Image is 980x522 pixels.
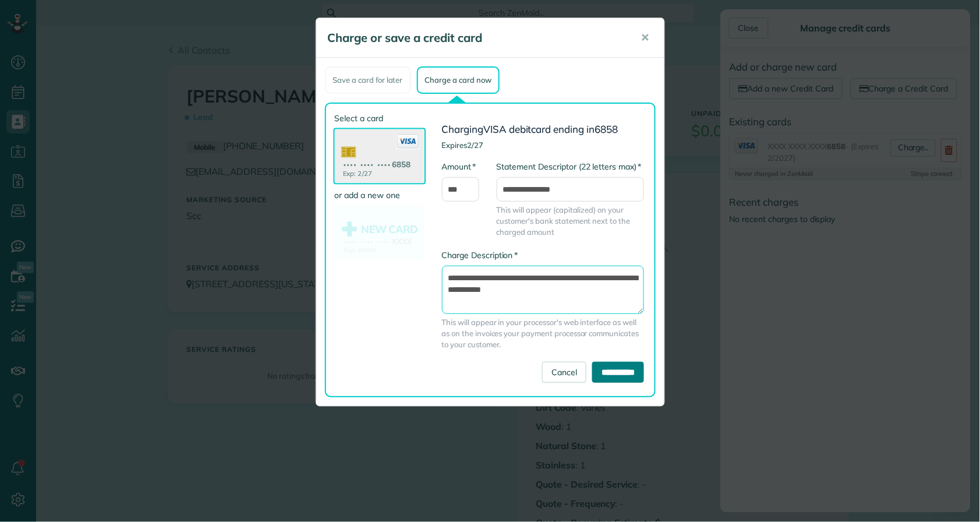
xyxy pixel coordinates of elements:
[595,123,618,135] span: 6858
[641,31,650,44] span: ✕
[509,123,532,135] span: debit
[442,161,476,172] label: Amount
[328,30,625,46] h5: Charge or save a credit card
[325,66,411,94] div: Save a card for later
[335,112,424,124] label: Select a card
[442,249,518,261] label: Charge Description
[442,141,645,149] h4: Expires
[417,66,500,94] div: Charge a card now
[497,204,644,238] span: This will appear (capitalized) on your customer's bank statement next to the charged amount
[442,124,645,135] h3: Charging card ending in
[483,123,507,135] span: VISA
[335,189,424,201] label: or add a new one
[542,362,586,383] a: Cancel
[467,140,483,150] span: 2/27
[442,317,645,350] span: This will appear in your processor's web interface as well as on the invoices your payment proces...
[497,161,642,172] label: Statement Descriptor (22 letters max)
